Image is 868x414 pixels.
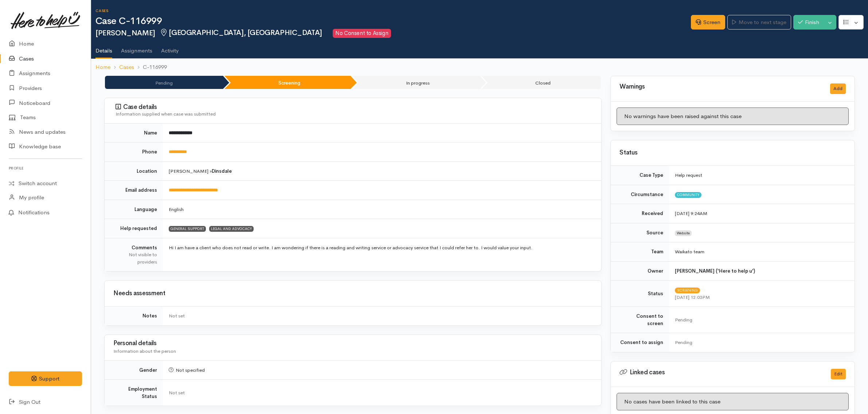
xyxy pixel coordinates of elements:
[91,59,868,76] nav: breadcrumb
[113,290,593,297] h3: Needs assessment
[169,312,593,320] div: Not set
[113,348,176,354] span: Information about the person
[95,63,110,71] a: Home
[9,371,82,386] button: Support
[611,185,669,204] td: Circumstance
[617,108,849,125] div: No warnings have been raised against this case
[611,333,669,352] td: Consent to assign
[113,340,593,347] h3: Personal details
[113,251,157,265] div: Not visible to providers
[121,38,152,58] a: Assignments
[209,226,254,232] span: LEGAL AND ADVOCACY
[675,294,846,301] div: [DATE] 12:03PM
[675,316,846,324] div: Pending
[793,15,824,30] button: Finish
[611,242,669,262] td: Team
[161,38,179,58] a: Activity
[160,28,322,37] span: [GEOGRAPHIC_DATA], [GEOGRAPHIC_DATA]
[105,161,163,181] td: Location
[105,380,163,406] td: Employment Status
[619,149,846,156] h3: Status
[675,192,701,198] span: Community
[105,306,163,325] td: Notes
[611,223,669,242] td: Source
[675,268,755,274] b: [PERSON_NAME] ('Here to help u')
[105,181,163,200] td: Email address
[169,390,185,396] span: Not set
[105,238,163,271] td: Comments
[619,369,822,376] h3: Linked cases
[224,76,351,89] li: Screening
[105,76,223,89] li: Pending
[619,83,821,90] h3: Warnings
[116,110,593,118] div: Information supplied when case was submitted
[116,103,593,111] h3: Case details
[611,204,669,223] td: Received
[675,230,692,236] span: Website
[163,238,601,271] td: Hi I am have a client who does not read or write. I am wondering if there is a reading and writin...
[9,163,82,173] h6: Profile
[163,200,601,219] td: English
[669,166,855,185] td: Help request
[611,166,669,185] td: Case Type
[611,261,669,281] td: Owner
[105,219,163,238] td: Help requested
[333,29,391,38] span: No Consent to Assign
[105,124,163,142] td: Name
[169,367,205,373] span: Not specified
[675,249,704,255] span: Waikato team
[95,29,691,38] h2: [PERSON_NAME]
[675,210,707,216] time: [DATE] 9:24AM
[105,142,163,162] td: Phone
[831,369,846,379] button: Edit
[352,76,480,89] li: In progress
[95,38,112,59] a: Details
[675,339,846,346] div: Pending
[727,15,791,30] a: Move to next stage
[212,168,232,174] b: Dinsdale
[134,63,167,71] li: C-116999
[95,16,691,27] h1: Case C-116999
[105,200,163,219] td: Language
[95,9,691,13] h6: Cases
[611,281,669,307] td: Status
[611,307,669,333] td: Consent to screen
[169,226,206,232] span: GENERAL SUPPORT
[105,360,163,380] td: Gender
[119,63,134,71] a: Cases
[617,393,849,411] div: No cases have been linked to this case
[675,288,700,293] span: Screening
[830,83,846,94] button: Add
[691,15,725,30] a: Screen
[481,76,601,89] li: Closed
[169,168,232,174] span: [PERSON_NAME] »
